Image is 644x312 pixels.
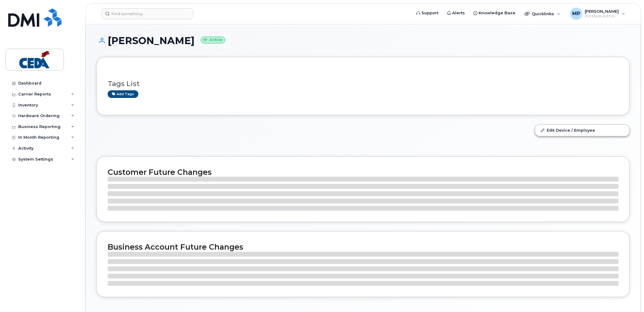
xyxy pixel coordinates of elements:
h2: Customer Future Changes [108,168,618,177]
h3: Tags List [108,80,618,88]
h2: Business Account Future Changes [108,242,618,251]
h1: [PERSON_NAME] [96,35,630,46]
a: Edit Device / Employee [535,125,629,136]
a: Add tags [108,90,138,98]
small: Active [201,36,225,43]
